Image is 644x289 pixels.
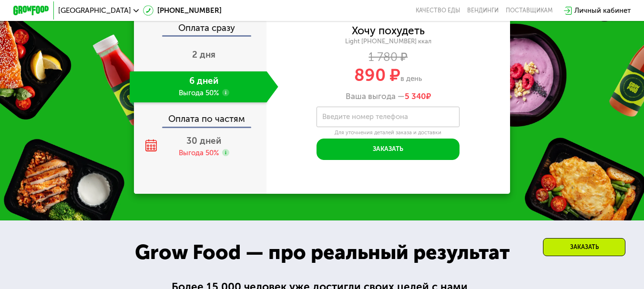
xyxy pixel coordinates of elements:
div: Личный кабинет [574,5,631,16]
span: 890 ₽ [354,65,400,85]
span: ₽ [405,91,431,101]
a: Качество еды [416,7,460,14]
span: 2 дня [192,49,215,60]
div: поставщикам [506,7,552,14]
a: [PHONE_NUMBER] [143,5,222,16]
div: Light [PHONE_NUMBER] ккал [266,38,510,46]
div: Оплата по частям [135,106,266,127]
label: Введите номер телефона [322,114,408,119]
div: Заказать [543,238,625,256]
a: Вендинги [467,7,499,14]
div: Ваша выгода — [266,91,510,101]
div: 1 780 ₽ [266,52,510,62]
div: Оплата сразу [135,24,266,35]
div: Хочу похудеть [352,26,425,36]
div: Выгода 50% [179,148,219,158]
button: Заказать [317,139,460,160]
span: в день [400,74,422,83]
span: [GEOGRAPHIC_DATA] [58,7,131,14]
span: 30 дней [186,135,221,146]
span: 5 340 [405,91,426,101]
div: Grow Food — про реальный результат [119,237,525,268]
div: Для уточнения деталей заказа и доставки [317,129,460,136]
